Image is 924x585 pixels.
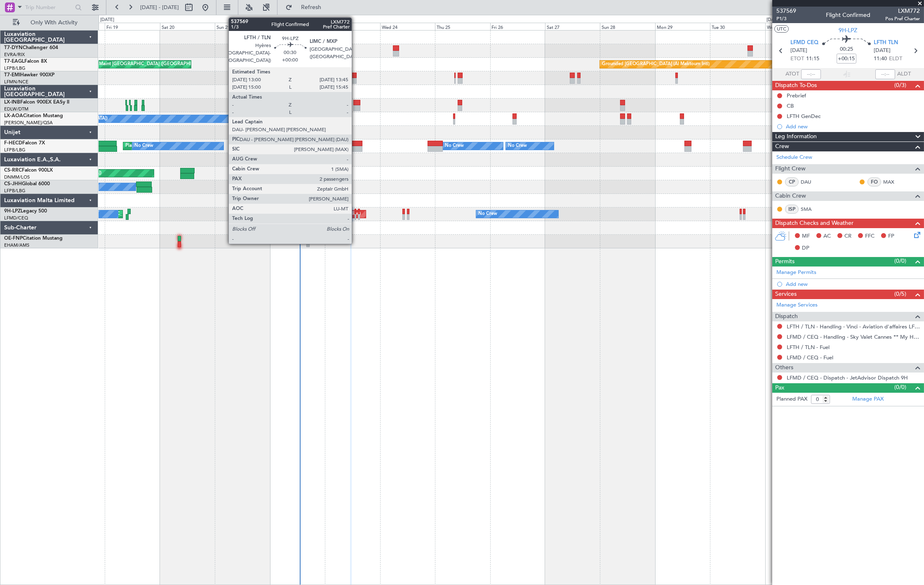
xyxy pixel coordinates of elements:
a: LFMD/CEQ [4,215,28,221]
span: Dispatch To-Dos [775,81,817,90]
a: DAU [801,178,819,186]
a: Manage Services [776,301,818,309]
span: (0/3) [894,81,906,90]
div: ISP [785,205,799,214]
div: Sun 21 [215,23,270,30]
a: 9H-LPZLegacy 500 [4,209,47,214]
div: [DATE] [100,17,114,24]
div: Grounded [GEOGRAPHIC_DATA] (Al Maktoum Intl) [602,58,710,71]
div: Thu 25 [435,23,490,30]
div: CB [787,102,794,109]
div: FO [868,177,881,186]
span: P1/3 [776,15,796,22]
span: FFC [865,232,875,241]
a: LFTH / TLN - Handling - Vinci - Aviation d'affaires LFTH / TLN*****MY HANDLING**** [787,323,920,330]
div: Mon 22 [270,23,325,30]
a: EDLW/DTM [4,106,28,112]
a: MAX [883,178,902,186]
span: Cabin Crew [775,191,806,201]
span: [DATE] - [DATE] [140,4,179,11]
div: Sat 20 [160,23,215,30]
span: ELDT [889,55,902,63]
span: LFTH TLN [874,39,898,47]
span: [DATE] [874,47,891,55]
span: ALDT [897,70,911,78]
span: Services [775,290,797,299]
a: OE-FNPCitation Mustang [4,236,63,241]
span: Flight Crew [775,164,806,174]
span: (0/0) [894,383,906,392]
input: --:-- [801,69,821,79]
a: T7-DYNChallenger 604 [4,45,58,50]
span: Dispatch [775,312,798,321]
a: Manage Permits [776,269,816,277]
span: Pax [775,383,784,393]
div: Tue 23 [325,23,380,30]
div: LFTH GenDec [787,113,821,120]
span: FP [888,232,894,241]
a: T7-EMIHawker 900XP [4,73,54,78]
div: CP [785,177,799,186]
a: LFTH / TLN - Fuel [787,344,830,351]
input: Trip Number [25,1,73,14]
div: Wed 24 [380,23,435,30]
a: EHAM/AMS [4,242,29,248]
span: Refresh [294,5,329,10]
div: Wed 1 [765,23,820,30]
span: [DATE] [790,47,807,55]
span: 9H-LPZ [4,209,21,214]
span: ATOT [785,70,799,78]
div: No Crew [478,208,497,220]
a: CS-RRCFalcon 900LX [4,168,53,173]
a: LX-INBFalcon 900EX EASy II [4,100,69,105]
span: Leg Information [775,132,817,142]
div: No Crew [445,140,464,152]
span: AC [823,232,831,241]
a: Schedule Crew [776,153,812,162]
button: UTC [774,25,789,33]
a: LFMD / CEQ - Fuel [787,354,833,361]
span: 537569 [776,7,796,15]
div: Sun 28 [600,23,655,30]
div: Flight Confirmed [826,11,870,20]
span: Only With Activity [21,20,87,26]
span: 00:25 [840,45,853,54]
a: F-HECDFalcon 7X [4,141,45,146]
span: MF [802,232,810,241]
div: Add new [786,281,920,288]
a: LFMN/NCE [4,79,28,85]
div: No Crew [134,140,153,152]
a: LFPB/LBG [4,65,26,71]
span: (0/5) [894,290,906,298]
div: Add new [786,123,920,130]
span: 11:40 [874,55,887,63]
button: Only With Activity [9,16,89,29]
span: CR [844,232,851,241]
span: Others [775,363,793,373]
a: SMA [801,205,819,213]
a: [PERSON_NAME]/QSA [4,120,53,126]
a: LFPB/LBG [4,188,26,194]
a: DNMM/LOS [4,174,30,180]
a: CS-JHHGlobal 6000 [4,182,50,186]
div: Mon 29 [655,23,710,30]
div: Planned Maint [GEOGRAPHIC_DATA] [295,72,374,84]
span: OE-FNP [4,236,23,241]
div: Unplanned Maint [GEOGRAPHIC_DATA] ([GEOGRAPHIC_DATA]) [75,58,211,71]
span: LX-INB [4,100,20,105]
a: LX-AOACitation Mustang [4,113,63,118]
span: T7-DYN [4,45,23,50]
span: F-HECD [4,141,22,146]
span: Pos Pref Charter [885,15,920,22]
span: 9H-LPZ [839,26,858,35]
div: Fri 19 [105,23,160,30]
label: Planned PAX [776,395,807,403]
div: Planned Maint [GEOGRAPHIC_DATA] ([GEOGRAPHIC_DATA]) [125,140,255,152]
a: T7-EAGLFalcon 8X [4,59,47,64]
span: LXM772 [885,7,920,15]
span: ETOT [790,55,804,63]
a: LFPB/LBG [4,147,26,153]
span: (0/0) [894,257,906,265]
span: LFMD CEQ [790,39,818,47]
div: AOG Maint Cannes (Mandelieu) [295,208,361,220]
